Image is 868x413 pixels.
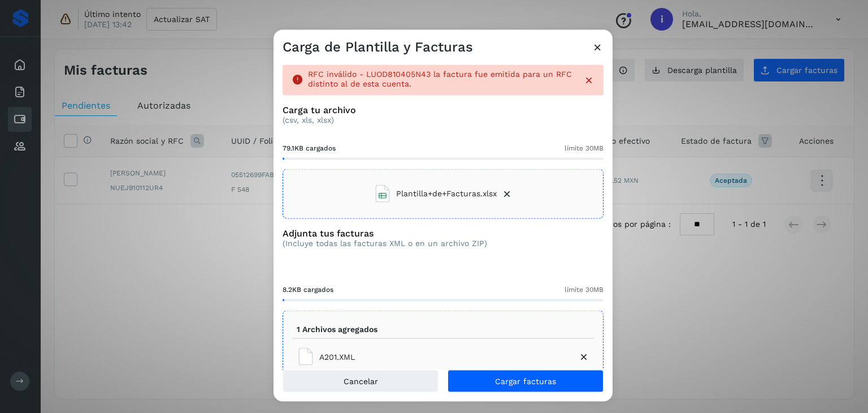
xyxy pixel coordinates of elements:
p: 1 Archivos agregados [297,324,377,334]
p: (csv, xls, xlsx) [283,115,604,124]
span: límite 30MB [565,284,604,294]
h3: Adjunta tus facturas [283,227,487,238]
span: Plantilla+de+Facturas.xlsx [396,188,497,200]
span: Cargar facturas [495,377,556,385]
span: límite 30MB [565,143,604,153]
button: Cancelar [283,370,439,393]
span: A201.XML [319,351,355,363]
span: 8.2KB cargados [283,284,333,294]
button: Cargar facturas [448,370,604,393]
p: (Incluye todas las facturas XML o en un archivo ZIP) [283,238,487,248]
span: Cancelar [344,377,378,385]
h3: Carga de Plantilla y Facturas [283,39,473,55]
h3: Carga tu archivo [283,104,604,115]
span: 79.1KB cargados [283,143,336,153]
p: RFC inválido - LUOD810405N43 la factura fue emitida para un RFC distinto al de esta cuenta. [308,70,574,89]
